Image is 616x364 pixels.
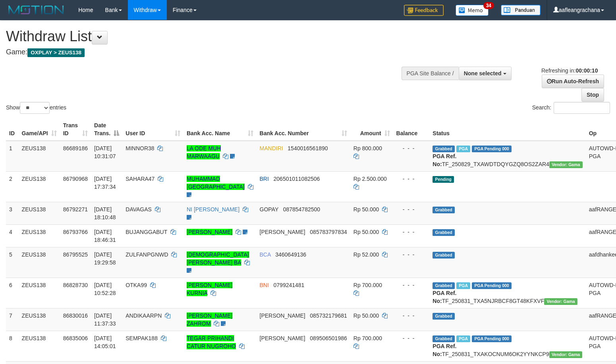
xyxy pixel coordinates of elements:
[429,278,585,308] td: TF_250831_TXA5NJRBCF8GT48KFXVF
[6,48,403,56] h4: Game:
[472,335,512,342] span: PGA Pending
[63,229,88,235] span: 86793766
[433,146,455,152] span: Grabbed
[6,29,403,44] h1: Withdraw List
[19,278,60,308] td: ZEUS138
[260,176,269,182] span: BRI
[126,335,158,341] span: SEMPAK188
[396,251,427,259] div: - - -
[541,67,598,74] span: Refreshing in:
[456,335,470,342] span: Marked by aafRornrotha
[433,343,456,357] b: PGA Ref. No:
[310,335,347,341] span: Copy 089506501986 to clipboard
[353,282,382,288] span: Rp 700.000
[6,171,19,202] td: 2
[353,176,387,182] span: Rp 2.500.000
[260,251,271,258] span: BCA
[402,67,459,80] div: PGA Site Balance /
[433,290,456,304] b: PGA Ref. No:
[187,145,221,159] a: LA ODE MUH MARWAAGU
[429,331,585,361] td: TF_250831_TXAKOCNUM6OK2YYNKCP9
[63,335,88,341] span: 86835006
[433,229,455,236] span: Grabbed
[396,312,427,320] div: - - -
[353,145,382,151] span: Rp 800.000
[94,145,116,159] span: [DATE] 10:31:07
[274,176,320,182] span: Copy 206501011082506 to clipboard
[260,312,305,319] span: [PERSON_NAME]
[19,308,60,331] td: ZEUS138
[575,67,598,74] strong: 00:00:10
[549,351,583,358] span: Vendor URL: https://trx31.1velocity.biz
[353,335,382,341] span: Rp 700.000
[310,229,347,235] span: Copy 085783797834 to clipboard
[396,334,427,342] div: - - -
[353,206,379,213] span: Rp 50.000
[288,145,328,151] span: Copy 1540016561890 to clipboard
[19,202,60,224] td: ZEUS138
[6,247,19,278] td: 5
[126,282,147,288] span: OTKA99
[433,282,455,289] span: Grabbed
[260,229,305,235] span: [PERSON_NAME]
[63,145,88,151] span: 86689186
[501,5,541,15] img: panduan.png
[353,251,379,258] span: Rp 52.000
[187,335,236,349] a: TEGAR PRIHANDI CATUR NUGROHO
[472,282,512,289] span: PGA Pending
[6,118,19,141] th: ID
[396,281,427,289] div: - - -
[396,144,427,152] div: - - -
[6,331,19,361] td: 8
[19,247,60,278] td: ZEUS138
[6,202,19,224] td: 3
[19,171,60,202] td: ZEUS138
[94,335,116,349] span: [DATE] 14:05:01
[183,118,257,141] th: Bank Acc. Name: activate to sort column ascending
[60,118,91,141] th: Trans ID: activate to sort column ascending
[94,312,116,327] span: [DATE] 11:37:33
[6,308,19,331] td: 7
[283,206,320,213] span: Copy 087854782500 to clipboard
[187,312,232,327] a: [PERSON_NAME] ZAHROM
[122,118,183,141] th: User ID: activate to sort column ascending
[396,175,427,183] div: - - -
[20,102,50,114] select: Showentries
[63,312,88,319] span: 86830016
[91,118,122,141] th: Date Trans.: activate to sort column descending
[581,88,604,102] a: Stop
[6,141,19,172] td: 1
[260,206,278,213] span: GOPAY
[63,282,88,288] span: 86828730
[353,229,379,235] span: Rp 50.000
[393,118,430,141] th: Balance
[310,312,347,319] span: Copy 085732179681 to clipboard
[433,176,454,183] span: Pending
[6,224,19,247] td: 4
[456,5,489,16] img: Button%20Memo.svg
[260,282,269,288] span: BNI
[433,153,456,167] b: PGA Ref. No:
[94,229,116,243] span: [DATE] 18:46:31
[542,75,604,88] a: Run Auto-Refresh
[94,206,116,220] span: [DATE] 18:10:48
[6,4,66,16] img: MOTION_logo.png
[63,176,88,182] span: 86790968
[353,312,379,319] span: Rp 50.000
[260,335,305,341] span: [PERSON_NAME]
[257,118,350,141] th: Bank Acc. Number: activate to sort column ascending
[126,251,168,258] span: ZULFANPGNWD
[187,206,239,213] a: NI [PERSON_NAME]
[19,141,60,172] td: ZEUS138
[126,206,152,213] span: DAVAGAS
[472,146,512,152] span: PGA Pending
[429,141,585,172] td: TF_250829_TXAWDTDQYGZQ8OS2ZAR4
[433,335,455,342] span: Grabbed
[549,161,583,168] span: Vendor URL: https://trx31.1velocity.biz
[19,118,60,141] th: Game/API: activate to sort column ascending
[19,224,60,247] td: ZEUS138
[6,278,19,308] td: 6
[433,207,455,213] span: Grabbed
[63,206,88,213] span: 86792271
[126,145,154,151] span: MINNOR38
